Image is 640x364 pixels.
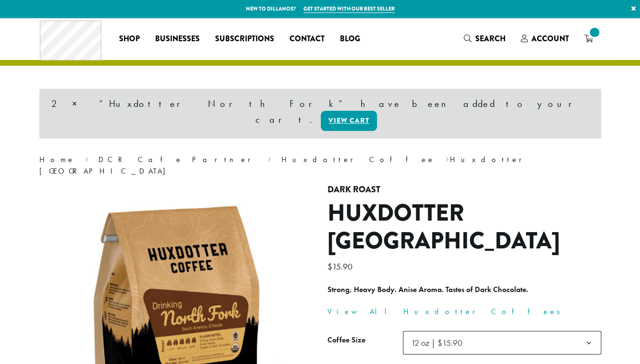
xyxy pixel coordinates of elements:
[531,33,569,44] span: Account
[85,151,88,165] span: ›
[215,33,274,45] span: Subscriptions
[445,151,448,165] span: ›
[290,33,325,45] span: Contact
[327,200,601,255] h1: Huxdotter [GEOGRAPHIC_DATA]
[119,33,140,45] span: Shop
[39,154,601,177] nav: Breadcrumb
[268,151,271,165] span: ›
[475,33,506,44] span: Search
[39,154,75,164] a: Home
[321,111,377,131] a: View cart
[327,261,355,272] bdi: 15.90
[327,284,528,294] b: Strong, Heavy Body. Anise Aroma. Tastes of Dark Chocolate.
[407,333,472,352] span: 12 oz | $15.90
[411,337,462,348] span: 12 oz | $15.90
[98,154,257,164] a: DCR Cafe Partner
[327,185,601,195] h4: Dark Roast
[403,331,601,354] span: 12 oz | $15.90
[281,154,435,164] a: Huxdotter Coffee
[155,33,200,45] span: Businesses
[111,31,147,47] a: Shop
[456,31,513,47] a: Search
[327,306,567,317] a: View All Huxdotter Coffees
[303,5,395,13] a: Get started with our best seller
[340,33,360,45] span: Blog
[327,261,332,272] span: $
[327,333,403,347] label: Coffee Size
[39,89,601,139] div: 2 × “Huxdotter North Fork” have been added to your cart.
